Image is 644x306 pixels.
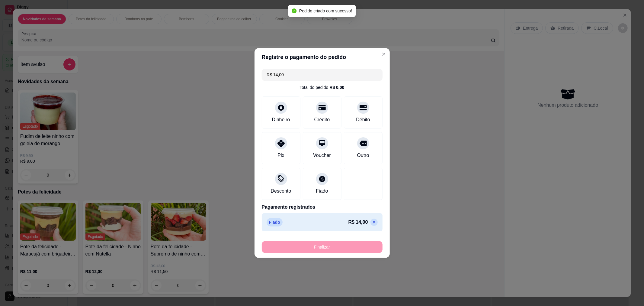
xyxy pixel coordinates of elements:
p: Pagamento registrados [262,203,383,211]
span: Pedido criado com sucesso! [299,8,352,13]
p: R$ 14,00 [348,219,368,226]
div: Débito [356,116,370,123]
input: Ex.: hambúrguer de cordeiro [265,69,379,81]
header: Registre o pagamento do pedido [255,48,390,66]
div: Pix [277,152,284,159]
div: R$ 0,00 [329,84,344,90]
div: Desconto [271,187,291,195]
div: Crédito [314,116,330,123]
button: Close [379,49,389,59]
div: Outro [357,152,369,159]
div: Voucher [313,152,331,159]
span: check-circle [292,8,297,13]
div: Fiado [316,187,328,195]
div: Dinheiro [272,116,290,123]
p: Fiado [267,218,283,226]
div: Total do pedido [300,84,344,90]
